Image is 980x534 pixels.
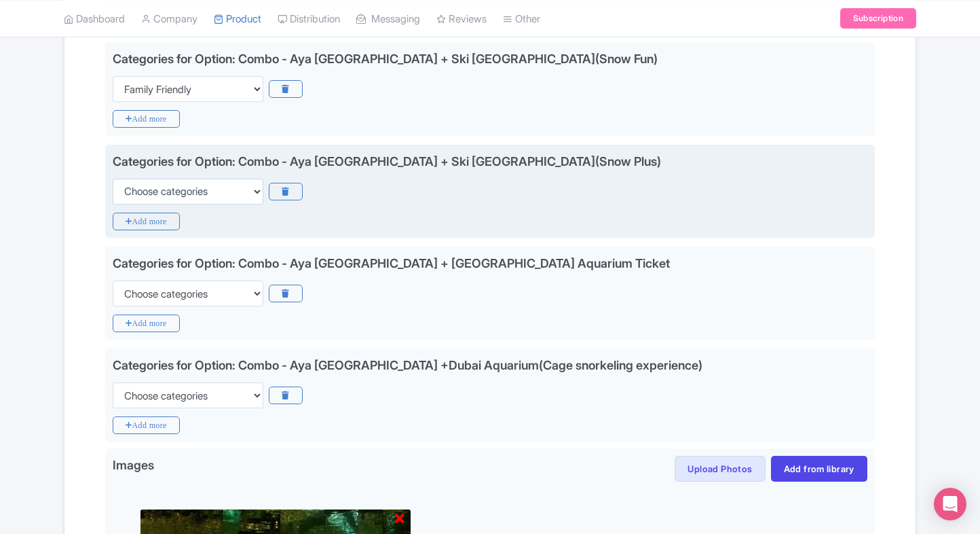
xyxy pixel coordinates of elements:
div: Categories for Option: Combo - Aya [GEOGRAPHIC_DATA] + Ski [GEOGRAPHIC_DATA](Snow Fun) [113,52,658,66]
button: Upload Photos [675,456,765,482]
div: Categories for Option: Combo - Aya [GEOGRAPHIC_DATA] + Ski [GEOGRAPHIC_DATA](Snow Plus) [113,154,661,168]
div: Categories for Option: Combo - Aya [GEOGRAPHIC_DATA] +Dubai Aquarium(Cage snorkeling experience) [113,358,702,372]
i: Add more [113,110,180,128]
i: Add more [113,213,180,230]
i: Add more [113,416,180,434]
a: Add from library [771,456,867,482]
span: Images [113,456,154,478]
a: Subscription [840,8,916,29]
i: Add more [113,315,180,332]
div: Open Intercom Messenger [934,488,966,520]
div: Categories for Option: Combo - Aya [GEOGRAPHIC_DATA] + [GEOGRAPHIC_DATA] Aquarium Ticket [113,256,670,270]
